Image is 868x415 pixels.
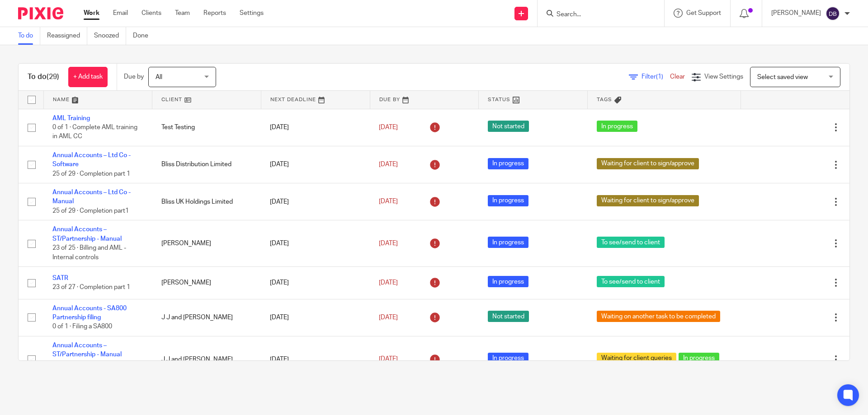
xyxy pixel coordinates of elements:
[52,171,130,177] span: 25 of 29 · Completion part 1
[28,72,59,82] h1: To do
[597,276,665,287] span: To see/send to client
[152,109,261,146] td: Test Testing
[152,146,261,183] td: Bliss Distribution Limited
[261,109,370,146] td: [DATE]
[379,161,398,168] span: [DATE]
[670,74,685,80] a: Clear
[52,124,137,140] span: 0 of 1 · Complete AML training in AML CC
[68,67,108,87] a: + Add task
[152,220,261,267] td: [PERSON_NAME]
[488,276,528,287] span: In progress
[94,27,126,45] a: Snoozed
[488,353,528,364] span: In progress
[379,356,398,362] span: [DATE]
[379,280,398,286] span: [DATE]
[826,6,840,21] img: svg%3E
[47,73,59,80] span: (29)
[642,74,670,80] span: Filter
[679,353,719,364] span: In progress
[488,311,529,322] span: Not started
[597,237,665,248] span: To see/send to client
[113,9,128,18] a: Email
[52,284,130,291] span: 23 of 27 · Completion part 1
[597,195,699,206] span: Waiting for client to sign/approve
[175,9,190,18] a: Team
[261,220,370,267] td: [DATE]
[52,305,127,321] a: Annual Accounts - SA800 Partnership filing
[152,183,261,220] td: Bliss UK Holdings Limited
[84,9,99,18] a: Work
[52,323,112,330] span: 0 of 1 · Filing a SA800
[771,9,821,18] p: [PERSON_NAME]
[261,336,370,382] td: [DATE]
[52,189,131,205] a: Annual Accounts – Ltd Co - Manual
[488,121,529,132] span: Not started
[686,10,721,16] span: Get Support
[379,199,398,205] span: [DATE]
[52,152,131,168] a: Annual Accounts – Ltd Co - Software
[488,158,528,169] span: In progress
[124,72,144,81] p: Due by
[261,267,370,299] td: [DATE]
[142,9,161,18] a: Clients
[656,74,663,80] span: (1)
[757,74,808,80] span: Select saved view
[152,336,261,382] td: J J and [PERSON_NAME]
[240,9,264,18] a: Settings
[152,267,261,299] td: [PERSON_NAME]
[52,342,122,358] a: Annual Accounts – ST/Partnership - Manual
[52,208,129,214] span: 25 of 29 · Completion part1
[488,195,528,206] span: In progress
[261,146,370,183] td: [DATE]
[597,311,720,322] span: Waiting on another task to be completed
[597,121,637,132] span: In progress
[379,314,398,321] span: [DATE]
[597,97,612,102] span: Tags
[597,353,676,364] span: Waiting for client queries
[556,11,637,19] input: Search
[47,27,87,45] a: Reassigned
[379,240,398,247] span: [DATE]
[18,27,40,45] a: To do
[261,299,370,336] td: [DATE]
[18,7,63,19] img: Pixie
[52,245,126,261] span: 23 of 25 · Billing and AML - Internal controls
[704,74,743,80] span: View Settings
[52,226,122,242] a: Annual Accounts – ST/Partnership - Manual
[133,27,155,45] a: Done
[52,275,68,281] a: SATR
[261,183,370,220] td: [DATE]
[203,9,226,18] a: Reports
[488,237,528,248] span: In progress
[597,158,699,169] span: Waiting for client to sign/approve
[156,74,162,80] span: All
[379,124,398,131] span: [DATE]
[52,115,90,121] a: AML Training
[152,299,261,336] td: J J and [PERSON_NAME]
